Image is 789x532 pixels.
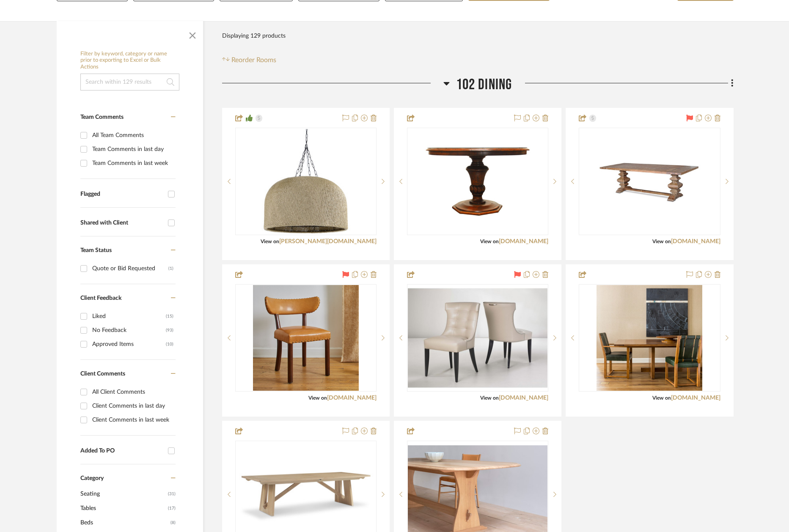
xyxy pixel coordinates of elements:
[261,239,279,244] span: View on
[652,395,671,400] span: View on
[80,371,125,377] span: Client Comments
[168,262,173,275] div: (1)
[80,191,164,198] div: Flagged
[652,239,671,244] span: View on
[236,464,376,524] img: Primland Trestle Dining Table
[236,129,376,234] img: Augustine Outdoor Chandelier
[92,324,166,337] div: No Feedback
[80,516,168,530] span: Beds
[92,385,173,399] div: All Client Comments
[92,143,173,156] div: Team Comments in last day
[597,285,702,391] img: Parker Dining Table
[170,516,176,529] span: (8)
[480,395,499,400] span: View on
[166,310,173,323] div: (15)
[408,288,547,388] img: One Arts Tufted Chair
[168,502,176,515] span: (17)
[231,55,276,65] span: Reorder Rooms
[480,239,499,244] span: View on
[80,475,104,482] span: Category
[80,247,112,253] span: Team Status
[80,114,124,120] span: Team Comments
[166,337,173,351] div: (10)
[92,262,168,275] div: Quote or Bid Requested
[80,501,166,516] span: Tables
[671,239,720,244] a: [DOMAIN_NAME]
[184,25,201,42] button: Close
[166,324,173,337] div: (93)
[425,129,531,234] img: EXISTING - Guy Chaddock Country English Pedestal Table
[92,156,173,170] div: Team Comments in last week
[80,487,166,501] span: Seating
[92,310,166,323] div: Liked
[308,395,327,400] span: View on
[80,295,121,301] span: Client Feedback
[597,129,702,234] img: Voranado Dining Table
[499,395,548,401] a: [DOMAIN_NAME]
[92,129,173,142] div: All Team Comments
[222,27,286,44] div: Displaying 129 products
[92,413,173,427] div: Client Comments in last week
[222,55,277,65] button: Reorder Rooms
[279,239,377,244] a: [PERSON_NAME][DOMAIN_NAME]
[80,74,179,90] input: Search within 129 results
[499,239,548,244] a: [DOMAIN_NAME]
[80,447,164,455] div: Added To PO
[456,76,512,94] span: 102 DINING
[168,487,176,501] span: (31)
[327,395,377,401] a: [DOMAIN_NAME]
[80,219,164,227] div: Shared with Client
[80,51,179,71] h6: Filter by keyword, category or name prior to exporting to Excel or Bulk Actions
[92,399,173,413] div: Client Comments in last day
[671,395,720,401] a: [DOMAIN_NAME]
[92,337,166,351] div: Approved Items
[253,285,359,391] img: Bee Dining Chair Mahogany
